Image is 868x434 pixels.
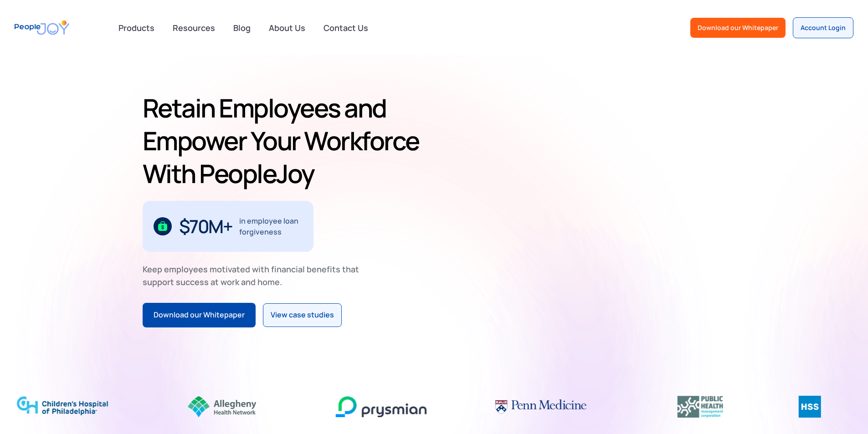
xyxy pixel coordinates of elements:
[228,18,256,38] a: Blog
[318,18,374,38] a: Contact Us
[801,23,846,32] div: Account Login
[154,309,245,321] div: Download our Whitepaper
[271,309,334,321] div: View case studies
[263,18,311,38] a: About Us
[690,18,786,38] a: Download our Whitepaper
[793,17,853,38] a: Account Login
[143,263,367,288] div: Keep employees motivated with financial benefits that support success at work and home.
[179,219,232,234] div: $70M+
[143,201,313,252] div: 1 / 3
[239,215,303,237] div: in employee loan forgiveness
[143,92,431,190] h1: Retain Employees and Empower Your Workforce With PeopleJoy
[143,303,256,327] a: Download our Whitepaper
[263,303,342,327] a: View case studies
[113,19,160,37] div: Products
[167,18,221,38] a: Resources
[698,23,778,32] div: Download our Whitepaper
[15,15,69,41] a: home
